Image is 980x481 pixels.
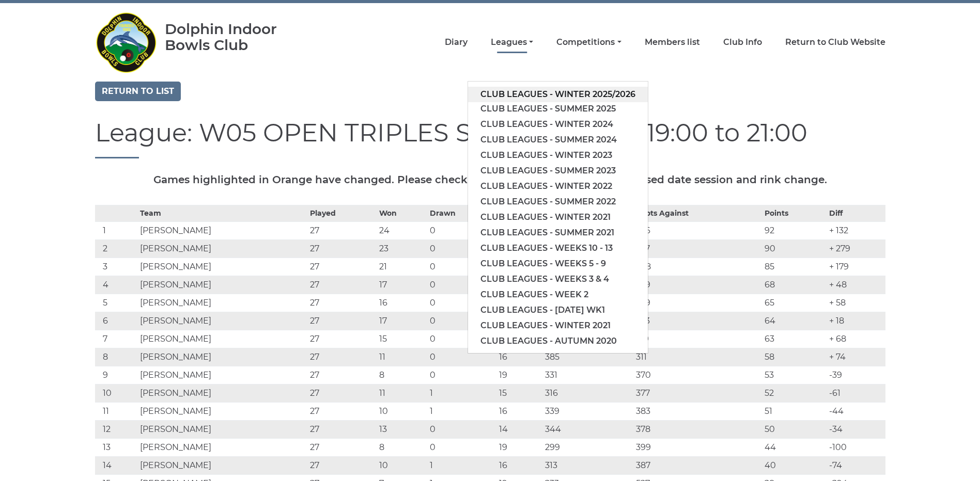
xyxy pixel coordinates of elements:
td: 0 [427,294,496,312]
td: 27 [307,276,377,294]
td: 7 [95,330,137,348]
td: -74 [827,456,885,474]
td: [PERSON_NAME] [137,312,308,330]
td: 27 [307,438,377,456]
td: 329 [633,294,762,312]
td: 0 [427,312,496,330]
td: [PERSON_NAME] [137,438,308,456]
td: + 48 [827,276,885,294]
td: 0 [427,438,496,456]
td: 3 [95,258,137,276]
td: [PERSON_NAME] [137,402,308,420]
a: Leagues [491,37,533,48]
td: 27 [307,239,377,258]
a: Club leagues - Summer 2021 [468,225,648,241]
td: 399 [633,438,762,456]
td: + 74 [827,348,885,366]
td: 27 [307,402,377,420]
th: Played [307,205,377,221]
td: 21 [377,258,427,276]
td: 85 [762,258,827,276]
td: 27 [307,420,377,438]
td: 0 [427,221,496,239]
td: 24 [377,221,427,239]
th: Won [377,205,427,221]
ul: Leagues [468,81,648,354]
td: 0 [427,420,496,438]
div: Dolphin Indoor Bowls Club [165,21,310,53]
td: 5 [95,294,137,312]
a: Club leagues - Weeks 5 - 9 [468,256,648,271]
td: 27 [307,330,377,348]
a: Return to list [95,82,181,101]
td: 90 [762,239,827,258]
td: 1 [427,384,496,402]
td: [PERSON_NAME] [137,456,308,474]
td: [PERSON_NAME] [137,221,308,239]
a: Club leagues - Autumn 2020 [468,333,648,349]
td: 16 [377,294,427,312]
td: 14 [496,420,542,438]
a: Members list [645,37,700,48]
td: + 132 [827,221,885,239]
td: 6 [95,312,137,330]
td: 17 [377,312,427,330]
a: Club leagues - Winter 2021 [468,318,648,333]
td: 23 [377,239,427,258]
td: 387 [633,456,762,474]
td: 19 [496,366,542,384]
td: 50 [762,420,827,438]
td: 378 [633,420,762,438]
td: 8 [95,348,137,366]
td: 276 [633,221,762,239]
td: 377 [633,384,762,402]
td: [PERSON_NAME] [137,366,308,384]
td: 19 [496,438,542,456]
td: -39 [827,366,885,384]
a: Diary [445,37,468,48]
td: 27 [307,221,377,239]
td: 15 [496,384,542,402]
td: 27 [307,294,377,312]
td: 268 [633,258,762,276]
td: [PERSON_NAME] [137,276,308,294]
td: 65 [762,294,827,312]
a: Club leagues - Winter 2024 [468,117,648,132]
td: 383 [633,402,762,420]
td: 0 [427,330,496,348]
th: Team [137,205,308,221]
td: 40 [762,456,827,474]
th: Drawn [427,205,496,221]
td: 13 [377,420,427,438]
td: 63 [762,330,827,348]
th: Shots Against [633,205,762,221]
td: [PERSON_NAME] [137,239,308,258]
td: 13 [95,438,137,456]
td: 12 [95,420,137,438]
td: 1 [427,456,496,474]
td: + 18 [827,312,885,330]
a: Club leagues - Weeks 10 - 13 [468,241,648,256]
a: Club leagues - Winter 2023 [468,148,648,163]
td: 44 [762,438,827,456]
td: 27 [307,366,377,384]
td: [PERSON_NAME] [137,330,308,348]
a: Club leagues - Week 2 [468,287,648,302]
td: 27 [307,312,377,330]
td: + 279 [827,239,885,258]
td: 9 [95,366,137,384]
td: 27 [307,258,377,276]
td: 68 [762,276,827,294]
td: + 58 [827,294,885,312]
a: Club leagues - Winter 2025/2026 [468,87,648,102]
td: 1 [427,402,496,420]
img: Dolphin Indoor Bowls Club [95,6,157,78]
td: 10 [377,456,427,474]
td: 344 [542,420,633,438]
td: 64 [762,312,827,330]
td: 16 [496,402,542,420]
td: 14 [95,456,137,474]
td: 0 [427,348,496,366]
td: 58 [762,348,827,366]
td: 331 [542,366,633,384]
